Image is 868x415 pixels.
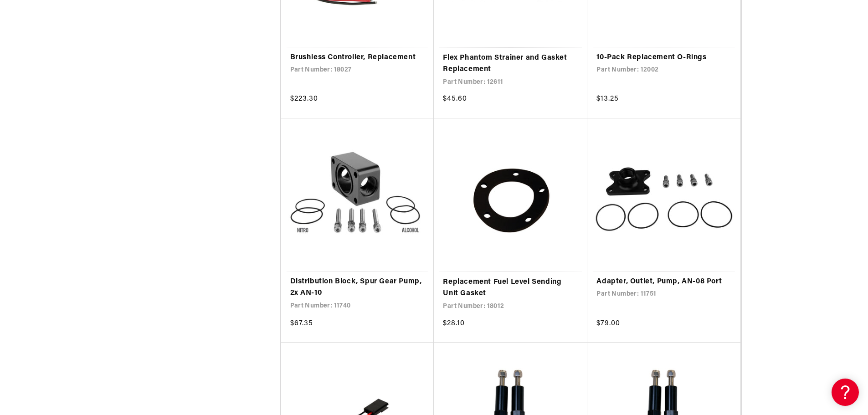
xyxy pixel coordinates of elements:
[290,276,425,299] a: Distribution Block, Spur Gear Pump, 2x AN-10
[596,52,731,64] a: 10-Pack Replacement O-Rings
[290,52,425,64] a: Brushless Controller, Replacement
[443,277,578,300] a: Replacement Fuel Level Sending Unit Gasket
[596,276,731,288] a: Adapter, Outlet, Pump, AN-08 Port
[443,52,578,76] a: Flex Phantom Strainer and Gasket Replacement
